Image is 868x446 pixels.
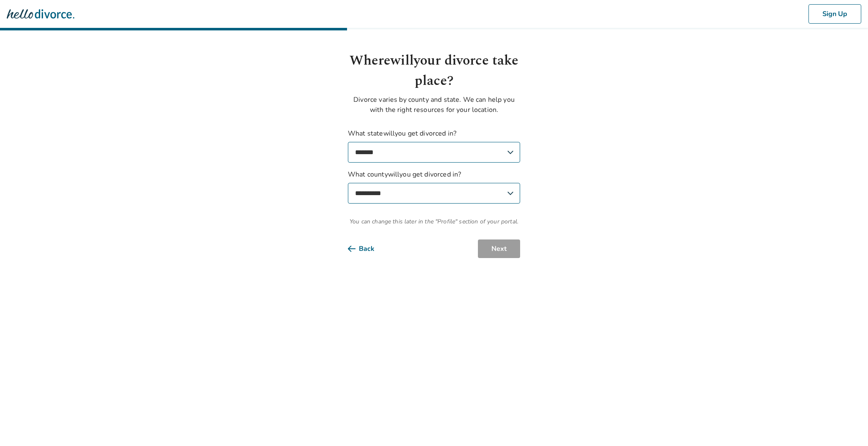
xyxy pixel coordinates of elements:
button: Back [348,239,388,258]
p: Divorce varies by county and state. We can help you with the right resources for your location. [348,95,520,115]
label: What county will you get divorced in? [348,169,520,204]
label: What state will you get divorced in? [348,128,520,163]
select: What statewillyou get divorced in? [348,142,520,163]
iframe: Chat Widget [826,405,868,446]
img: Hello Divorce Logo [7,5,74,22]
span: You can change this later in the "Profile" section of your portal. [348,217,520,226]
button: Sign Up [808,4,861,24]
h1: Where will your divorce take place? [348,51,520,91]
button: Next [478,239,520,258]
select: What countywillyou get divorced in? [348,183,520,204]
